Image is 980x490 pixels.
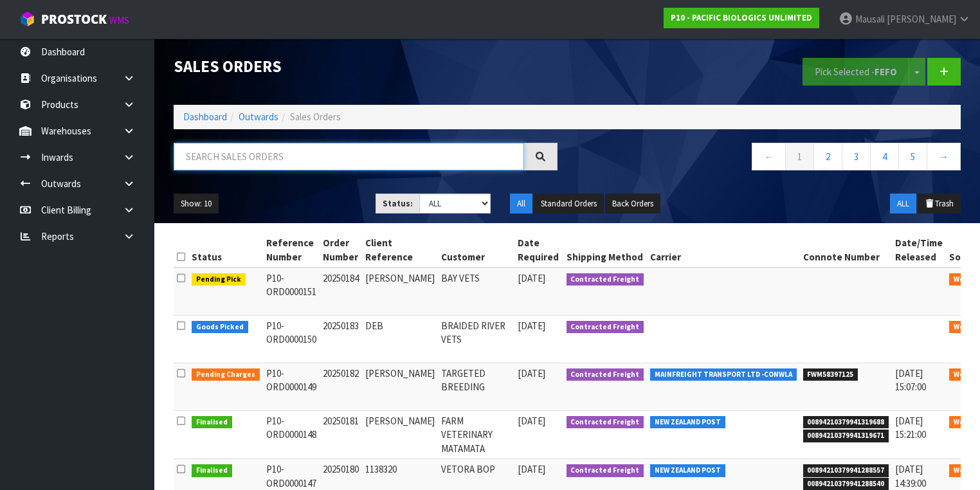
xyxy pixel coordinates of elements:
small: WMS [109,14,129,26]
a: → [927,143,961,170]
td: P10-ORD0000151 [263,268,320,316]
input: Search sales orders [174,143,524,170]
th: Client Reference [362,233,438,268]
button: All [510,194,532,214]
span: [DATE] [518,367,545,379]
th: Reference Number [263,233,320,268]
button: Standard Orders [534,194,604,214]
a: 2 [813,143,842,170]
span: MAINFREIGHT TRANSPORT LTD -CONWLA [650,368,797,381]
th: Connote Number [800,233,893,268]
img: cube-alt.png [19,11,35,27]
span: NEW ZEALAND POST [650,416,725,429]
span: 00894210379941319671 [803,430,889,442]
span: Pending Charges [192,368,260,381]
strong: Status: [383,198,413,209]
button: Back Orders [605,194,660,214]
h1: Sales Orders [174,58,558,76]
span: Goods Picked [192,321,248,334]
th: Date/Time Released [892,233,946,268]
td: P10-ORD0000148 [263,411,320,459]
th: Date Required [514,233,563,268]
a: 4 [870,143,899,170]
span: Sales Orders [290,111,341,123]
a: Outwards [239,111,278,123]
span: Contracted Freight [567,368,644,381]
strong: P10 - PACIFIC BIOLOGICS UNLIMITED [671,12,812,23]
td: FARM VETERINARY MATAMATA [438,411,514,459]
span: [DATE] 15:21:00 [895,415,926,440]
span: Contracted Freight [567,464,644,477]
a: 5 [898,143,927,170]
span: Contracted Freight [567,321,644,334]
td: DEB [362,316,438,363]
a: 3 [842,143,871,170]
span: Finalised [192,416,232,429]
span: ProStock [41,11,107,28]
button: Pick Selected -FEFO [803,58,909,86]
td: BAY VETS [438,268,514,316]
td: [PERSON_NAME] [362,363,438,411]
td: BRAIDED RIVER VETS [438,316,514,363]
span: Pending Pick [192,273,246,286]
span: Mausali [855,13,885,25]
th: Order Number [320,233,362,268]
a: P10 - PACIFIC BIOLOGICS UNLIMITED [664,8,819,28]
span: 00894210379941319688 [803,416,889,429]
span: [DATE] [518,415,545,427]
td: 20250182 [320,363,362,411]
td: 20250181 [320,411,362,459]
a: ← [752,143,786,170]
nav: Page navigation [577,143,961,174]
td: [PERSON_NAME] [362,411,438,459]
th: Customer [438,233,514,268]
button: ALL [890,194,916,214]
strong: FEFO [875,66,897,78]
span: [DATE] [518,463,545,475]
span: Finalised [192,464,232,477]
td: 20250183 [320,316,362,363]
span: [DATE] [518,320,545,332]
span: [DATE] 15:07:00 [895,367,926,393]
span: NEW ZEALAND POST [650,464,725,477]
button: Trash [918,194,961,214]
th: Status [188,233,263,268]
span: [DATE] 14:39:00 [895,463,926,489]
td: 20250184 [320,268,362,316]
span: FWM58397125 [803,368,858,381]
a: 1 [785,143,814,170]
th: Shipping Method [563,233,648,268]
a: Dashboard [183,111,227,123]
td: P10-ORD0000149 [263,363,320,411]
span: 00894210379941288557 [803,464,889,477]
td: [PERSON_NAME] [362,268,438,316]
span: [PERSON_NAME] [887,13,956,25]
span: [DATE] [518,272,545,284]
button: Show: 10 [174,194,219,214]
span: Contracted Freight [567,273,644,286]
td: TARGETED BREEDING [438,363,514,411]
td: P10-ORD0000150 [263,316,320,363]
span: Contracted Freight [567,416,644,429]
th: Carrier [647,233,800,268]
